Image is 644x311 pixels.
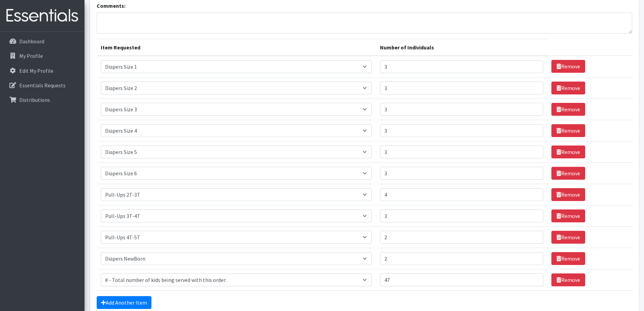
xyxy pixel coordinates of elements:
a: Edit My Profile [3,64,82,77]
a: Remove [551,252,585,265]
a: Remove [551,167,585,180]
a: Remove [551,273,585,286]
a: Essentials Requests [3,79,82,92]
a: Add Another Item [97,296,151,309]
th: Item Requested [97,39,376,56]
a: Remove [551,60,585,73]
p: Distributions [19,96,50,103]
p: My Profile [19,52,43,59]
a: Remove [551,146,585,158]
th: Number of Individuals [376,39,547,56]
img: HumanEssentials [3,4,82,27]
a: Remove [551,231,585,244]
a: Remove [551,209,585,222]
label: Comments: [97,2,125,10]
a: Remove [551,103,585,116]
a: Dashboard [3,35,82,48]
p: Dashboard [19,38,44,45]
p: Edit My Profile [19,67,53,74]
a: Remove [551,188,585,201]
a: Remove [551,82,585,94]
a: My Profile [3,49,82,63]
a: Remove [551,124,585,137]
a: Distributions [3,93,82,107]
p: Essentials Requests [19,82,66,89]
